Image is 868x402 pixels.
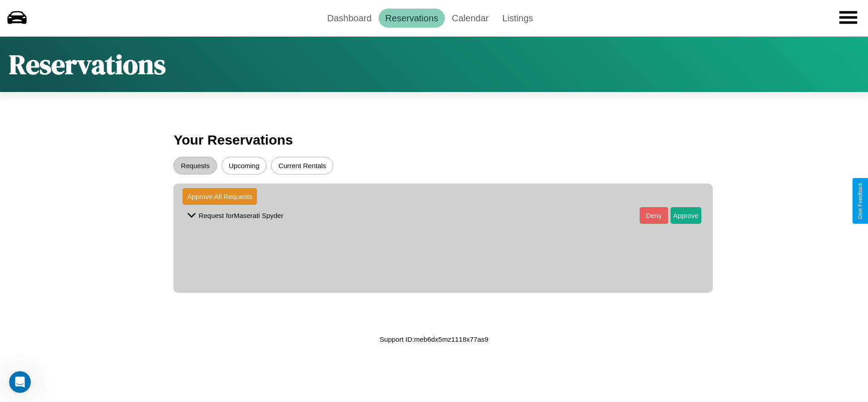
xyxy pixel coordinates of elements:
[173,157,217,174] button: Requests
[379,9,445,28] a: Reservations
[445,9,495,28] a: Calendar
[321,9,379,28] a: Dashboard
[173,128,694,152] h3: Your Reservations
[198,209,283,222] p: Request for Maserati Spyder
[182,188,256,205] button: Approve All Requests
[380,333,488,345] p: Support ID: meb6dx5mz1118x77as9
[9,371,31,393] iframe: Intercom live chat
[9,46,166,83] h1: Reservations
[671,207,701,224] button: Approve
[495,9,540,28] a: Listings
[857,183,863,219] div: Give Feedback
[271,157,333,174] button: Current Rentals
[640,207,668,224] button: Deny
[222,157,267,174] button: Upcoming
